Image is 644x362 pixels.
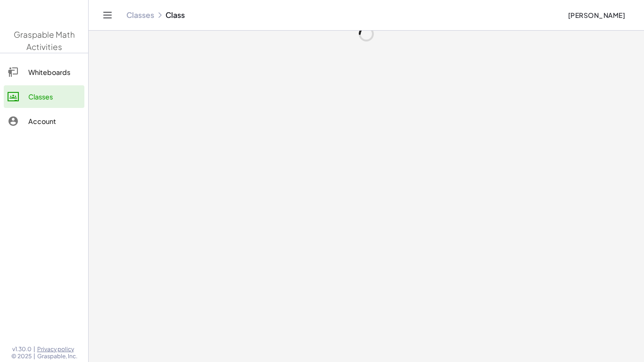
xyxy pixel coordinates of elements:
span: | [33,353,35,360]
button: [PERSON_NAME] [560,7,633,24]
a: Whiteboards [4,61,84,83]
span: Graspable, Inc. [37,353,77,360]
a: Classes [4,85,84,108]
a: Classes [126,10,154,20]
span: Graspable Math Activities [14,29,75,52]
div: Whiteboards [28,66,81,78]
div: Account [28,115,81,127]
span: [PERSON_NAME] [568,11,625,19]
a: Privacy policy [37,346,77,353]
div: Loading your assignments… [104,8,629,41]
button: Toggle navigation [100,8,115,23]
span: | [33,346,35,353]
span: v1.30.0 [12,346,32,353]
a: Account [4,110,84,132]
div: Classes [28,91,81,102]
span: © 2025 [11,353,32,360]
